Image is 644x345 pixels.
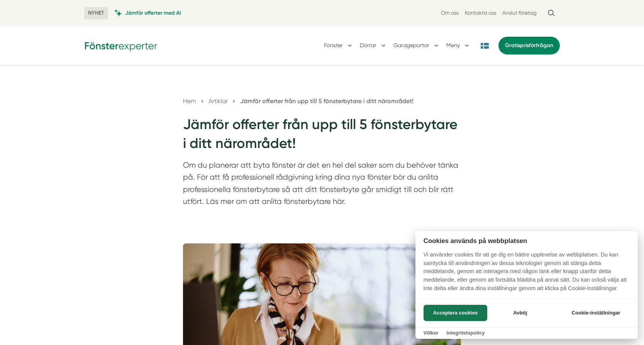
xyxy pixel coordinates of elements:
a: Villkor [424,330,439,336]
button: Acceptera cookies [424,305,487,321]
button: Avböj [490,305,551,321]
button: Cookie-inställningar [562,305,630,321]
a: Integritetspolicy [446,330,485,336]
p: Vi använder cookies för att ge dig en bättre upplevelse av webbplatsen. Du kan samtycka till anvä... [415,251,638,298]
h2: Cookies används på webbplatsen [415,237,638,245]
